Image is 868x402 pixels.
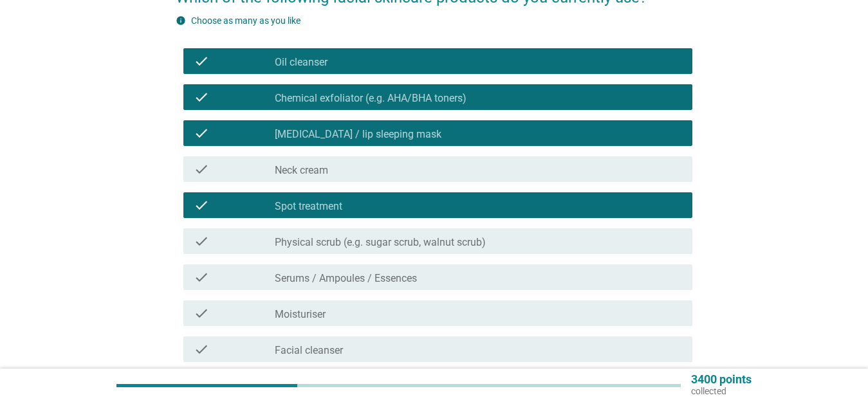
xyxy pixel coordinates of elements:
[194,53,209,69] i: check
[691,385,752,397] p: collected
[275,344,343,357] label: Facial cleanser
[194,161,209,177] i: check
[691,374,752,385] p: 3400 points
[176,15,186,26] i: info
[194,342,209,357] i: check
[275,128,441,141] label: [MEDICAL_DATA] / lip sleeping mask
[194,270,209,285] i: check
[194,233,209,249] i: check
[194,306,209,321] i: check
[275,272,417,285] label: Serums / Ampoules / Essences
[275,236,486,249] label: Physical scrub (e.g. sugar scrub, walnut scrub)
[194,89,209,105] i: check
[275,164,328,177] label: Neck cream
[275,56,328,69] label: Oil cleanser
[275,308,326,321] label: Moisturiser
[194,125,209,141] i: check
[275,92,466,105] label: Chemical exfoliator (e.g. AHA/BHA toners)
[194,197,209,213] i: check
[191,15,300,26] label: Choose as many as you like
[275,200,342,213] label: Spot treatment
